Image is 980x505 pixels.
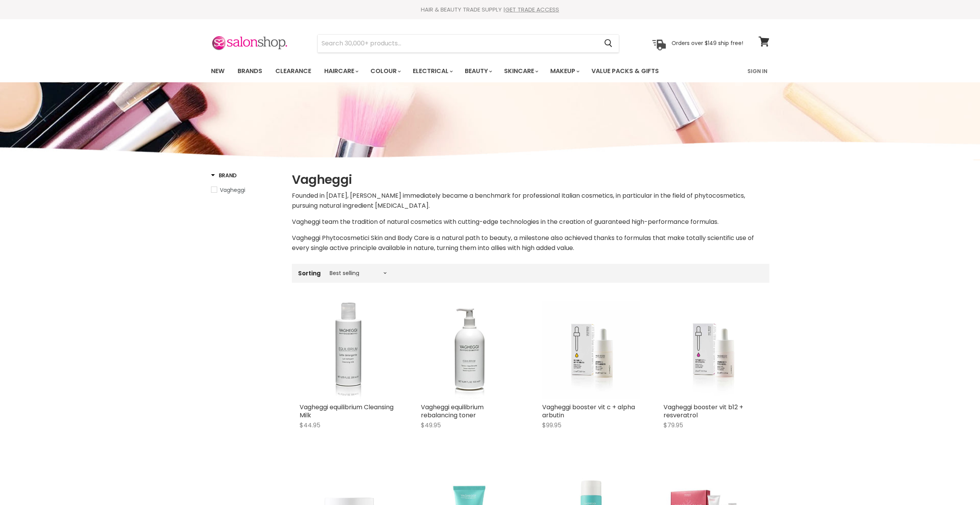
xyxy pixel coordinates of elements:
img: Vagheggi booster vit c + alpha arbutin [542,301,640,399]
a: New [205,63,230,79]
a: Vagheggi equilibrium rebalancing toner [421,403,484,420]
a: Sign In [743,63,772,79]
span: $99.95 [542,421,561,430]
a: Vagheggi equilibrium Cleansing Milk [300,403,394,420]
a: Makeup [544,63,584,79]
form: Product [317,34,619,53]
a: Haircare [318,63,363,79]
span: $44.95 [300,421,320,430]
a: Vagheggi [211,186,282,194]
p: Orders over $149 ship free! [672,40,743,47]
a: Brands [232,63,268,79]
p: Founded in [DATE], [PERSON_NAME] immediately became a benchmark for professional Italian cosmetic... [292,191,769,211]
span: $49.95 [421,421,441,430]
a: Value Packs & Gifts [586,63,665,79]
a: Vagheggi booster vit c + alpha arbutin [542,403,635,420]
a: Clearance [270,63,317,79]
div: HAIR & BEAUTY TRADE SUPPLY | [201,6,779,13]
label: Sorting [298,270,321,277]
a: Electrical [407,63,457,79]
a: Colour [365,63,405,79]
a: Vagheggi booster vit b12 + resveratrol [663,403,743,420]
a: Beauty [459,63,497,79]
nav: Main [201,60,779,82]
a: GET TRADE ACCESS [505,5,559,13]
h1: Vagheggi [292,172,769,188]
input: Search [318,35,598,52]
span: $79.95 [663,421,683,430]
h3: Brand [211,172,237,179]
a: Skincare [498,63,543,79]
p: Vagheggi team the tradition of natural cosmetics with cutting-edge technologies in the creation o... [292,217,769,227]
ul: Main menu [205,60,704,82]
img: Vagheggi booster vit b12 + resveratrol [663,301,762,399]
span: Vagheggi Phytocosmetici Skin and Body Care is a natural path to beauty, a milestone also achieved... [292,233,754,252]
img: Vagheggi equilibrium Cleansing Milk [300,301,398,399]
img: Vagheggi equilibrium rebalancing toner [421,301,519,399]
span: Vagheggi [220,186,245,194]
button: Search [598,35,619,52]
